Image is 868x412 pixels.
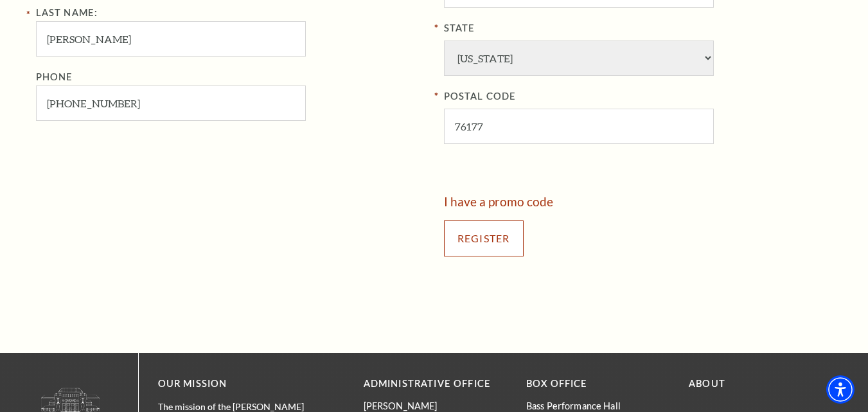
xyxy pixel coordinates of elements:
p: BOX OFFICE [526,376,669,392]
p: OUR MISSION [158,376,319,392]
input: Submit button [444,220,524,256]
p: Administrative Office [364,376,507,392]
label: POSTAL CODE [444,89,833,105]
input: POSTAL CODE [444,109,714,144]
a: I have a promo code [444,194,553,209]
div: Accessibility Menu [826,375,855,404]
label: Phone [36,71,73,82]
label: Last Name: [36,7,98,18]
a: About [689,378,725,389]
p: Bass Performance Hall [526,400,669,411]
label: State [444,21,833,37]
